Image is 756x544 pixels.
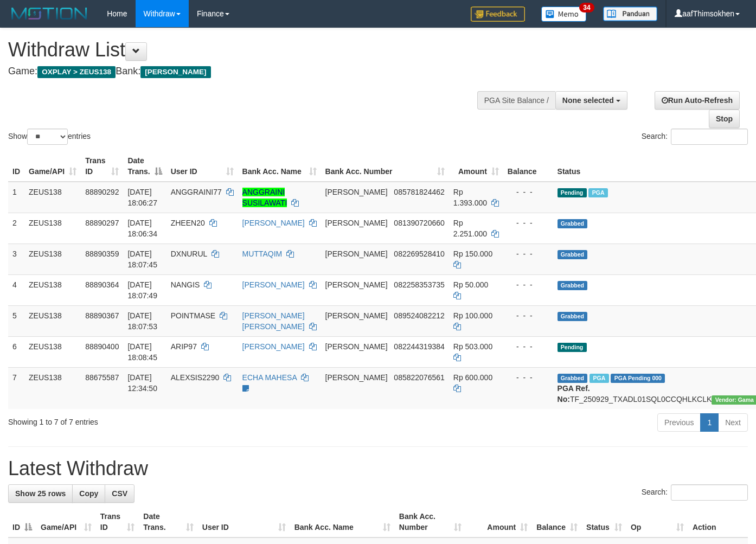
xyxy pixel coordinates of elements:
div: Showing 1 to 7 of 7 entries [8,412,307,427]
th: Balance [503,151,553,182]
td: 6 [8,336,24,367]
label: Search: [642,129,748,145]
a: ANGGRAINI SUSILAWATI [242,188,287,207]
span: ZHEEN20 [171,219,205,227]
th: Game/API: activate to sort column ascending [36,507,96,537]
span: ALEXSIS2290 [171,373,220,382]
div: - - - [508,310,549,321]
td: 7 [8,367,24,409]
td: ZEUS138 [24,367,81,409]
span: Rp 503.000 [453,342,492,351]
td: 4 [8,274,24,305]
span: [PERSON_NAME] [140,66,210,78]
a: [PERSON_NAME] [242,280,305,289]
a: Previous [657,413,701,432]
span: OXPLAY > ZEUS138 [37,66,116,78]
span: [DATE] 18:08:45 [127,342,157,362]
span: Rp 150.000 [453,249,492,258]
input: Search: [671,129,748,145]
span: [DATE] 18:07:53 [127,311,157,331]
td: ZEUS138 [24,213,81,244]
span: Copy 089524082212 to clipboard [394,311,444,320]
span: Copy 082269528410 to clipboard [394,249,444,258]
span: Show 25 rows [15,489,66,498]
a: Stop [709,110,740,128]
span: Rp 1.393.000 [453,188,487,207]
span: Grabbed [558,219,588,228]
div: PGA Site Balance / [477,91,555,110]
div: - - - [508,187,549,197]
span: [DATE] 18:06:27 [127,188,157,207]
b: PGA Ref. No: [558,384,590,404]
td: 3 [8,244,24,274]
span: 88890297 [85,219,119,227]
span: Copy 082244319384 to clipboard [394,342,444,351]
a: MUTTAQIM [242,249,283,258]
button: None selected [555,91,627,110]
div: - - - [508,372,549,383]
span: [DATE] 18:07:49 [127,280,157,300]
th: Balance: activate to sort column ascending [532,507,582,537]
span: ARIP97 [171,342,197,351]
a: [PERSON_NAME] [PERSON_NAME] [242,311,305,331]
a: Run Auto-Refresh [655,91,740,110]
span: [DATE] 18:07:45 [127,249,157,269]
input: Search: [671,484,748,501]
span: 88890400 [85,342,119,351]
th: Amount: activate to sort column ascending [466,507,532,537]
span: [DATE] 12:34:50 [127,373,157,393]
span: Rp 100.000 [453,311,492,320]
span: Grabbed [558,281,588,290]
span: Copy 082258353735 to clipboard [394,280,444,289]
img: panduan.png [603,7,657,21]
th: User ID: activate to sort column ascending [198,507,290,537]
span: Copy 081390720660 to clipboard [394,219,444,227]
img: Feedback.jpg [471,7,525,22]
th: Status: activate to sort column ascending [582,507,626,537]
th: Bank Acc. Number: activate to sort column ascending [321,151,449,182]
th: Game/API: activate to sort column ascending [24,151,81,182]
span: CSV [112,489,127,498]
span: Grabbed [558,374,588,383]
th: Date Trans.: activate to sort column ascending [139,507,198,537]
div: - - - [508,341,549,352]
h1: Latest Withdraw [8,458,748,479]
span: None selected [562,96,614,105]
div: - - - [508,279,549,290]
span: [PERSON_NAME] [325,219,388,227]
div: - - - [508,248,549,259]
td: 1 [8,182,24,213]
a: [PERSON_NAME] [242,342,305,351]
span: [PERSON_NAME] [325,249,388,258]
a: 1 [700,413,719,432]
td: 5 [8,305,24,336]
span: Pending [558,343,587,352]
select: Showentries [27,129,68,145]
span: [PERSON_NAME] [325,311,388,320]
span: 88890364 [85,280,119,289]
span: Grabbed [558,312,588,321]
span: Marked by aafanarl [588,188,607,197]
span: [PERSON_NAME] [325,373,388,382]
th: Bank Acc. Number: activate to sort column ascending [395,507,466,537]
a: CSV [105,484,134,503]
th: Date Trans.: activate to sort column descending [123,151,166,182]
span: 34 [579,3,594,12]
img: MOTION_logo.png [8,5,91,22]
a: [PERSON_NAME] [242,219,305,227]
span: Copy [79,489,98,498]
td: ZEUS138 [24,305,81,336]
span: Rp 600.000 [453,373,492,382]
span: Copy 085781824462 to clipboard [394,188,444,196]
span: DXNURUL [171,249,207,258]
span: Grabbed [558,250,588,259]
a: ECHA MAHESA [242,373,297,382]
td: ZEUS138 [24,274,81,305]
a: Next [718,413,748,432]
span: PGA Pending [611,374,665,383]
span: [PERSON_NAME] [325,280,388,289]
span: 88890292 [85,188,119,196]
th: Op: activate to sort column ascending [626,507,688,537]
h1: Withdraw List [8,39,493,61]
label: Search: [642,484,748,501]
